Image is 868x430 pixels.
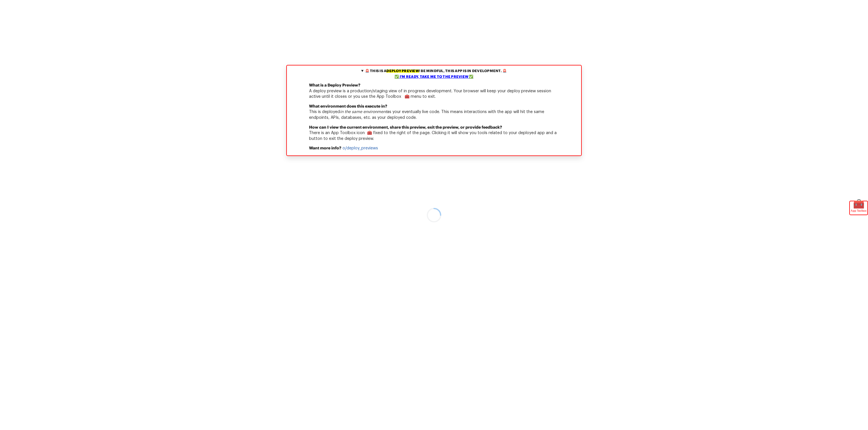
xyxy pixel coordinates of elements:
[343,146,378,150] a: o/deploy_previews
[287,104,581,125] p: This is deployed as your eventually live code. This means interactions with the app will hit the ...
[309,104,387,108] b: What environment does this execute in?
[309,146,341,150] b: Want more info?
[287,83,581,104] p: A deploy preview is a production/staging view of in progress development. Your browser will keep ...
[340,110,387,114] em: in the same environment
[309,83,360,87] b: What is a Deploy Preview?
[287,65,581,83] summary: 🚨 This is adeploy preview! Be mindful, this app is in development. 🚨✅ I'm ready, take me to the p...
[851,208,867,214] span: App Toolbox
[288,74,580,80] div: ✅ I'm ready, take me to the preview ✅
[850,201,867,215] div: 🧰App Toolbox
[386,70,419,73] mark: deploy preview
[309,125,502,129] b: How can I view the current environment, share this preview, exit the preview, or provide feedback?
[287,125,581,146] p: There is an App Toolbox icon 🧰 fixed to the right of the page. Clicking it will show you tools re...
[850,201,867,207] span: 🧰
